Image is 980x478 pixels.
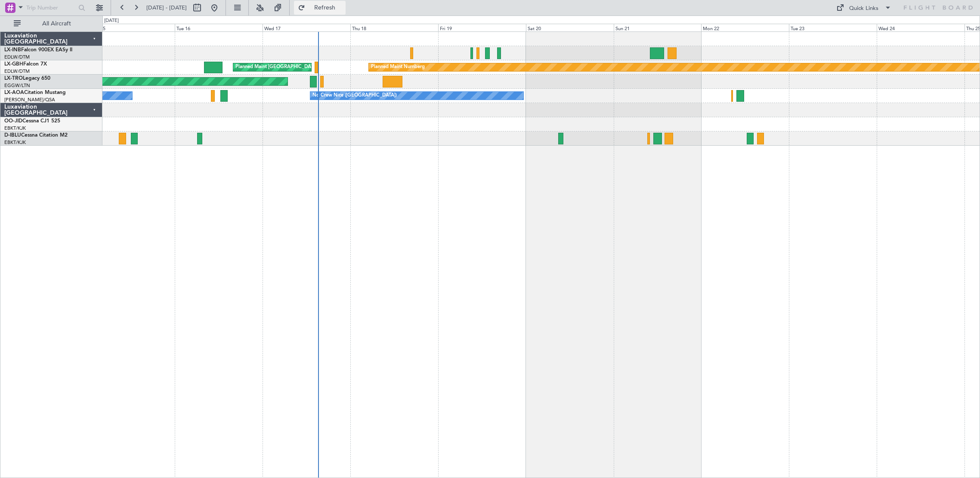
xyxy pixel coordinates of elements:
span: [DATE] - [DATE] [146,4,187,12]
input: Trip Number [26,1,76,14]
div: Planned Maint Nurnberg [371,61,425,74]
div: Tue 23 [789,24,877,31]
a: EGGW/LTN [4,82,30,89]
button: Refresh [294,1,346,15]
a: LX-GBHFalcon 7X [4,62,47,67]
span: LX-TRO [4,76,23,81]
div: No Crew Nice ([GEOGRAPHIC_DATA]) [312,89,397,102]
div: Mon 15 [87,24,175,31]
span: All Aircraft [22,21,91,27]
span: Refresh [307,5,343,11]
button: Quick Links [832,1,896,15]
div: Quick Links [849,4,878,13]
div: Sat 20 [526,24,614,31]
a: OO-JIDCessna CJ1 525 [4,119,60,124]
div: Tue 16 [175,24,263,31]
span: LX-INB [4,47,21,53]
div: [DATE] [104,17,119,25]
a: LX-TROLegacy 650 [4,76,50,81]
div: Wed 24 [877,24,965,31]
div: Sun 21 [614,24,702,31]
a: LX-INBFalcon 900EX EASy II [4,47,72,53]
span: LX-AOA [4,90,24,95]
div: Wed 17 [263,24,350,31]
div: Thu 18 [350,24,438,31]
button: All Aircraft [9,17,93,31]
a: EDLW/DTM [4,54,30,60]
a: LX-AOACitation Mustang [4,90,66,95]
a: D-IBLUCessna Citation M2 [4,133,68,138]
div: Mon 22 [701,24,789,31]
a: EBKT/KJK [4,125,26,131]
a: EBKT/KJK [4,139,26,146]
span: LX-GBH [4,62,23,67]
a: EDLW/DTM [4,68,30,75]
div: Fri 19 [438,24,526,31]
span: OO-JID [4,119,22,124]
span: D-IBLU [4,133,21,138]
div: Planned Maint [GEOGRAPHIC_DATA] ([GEOGRAPHIC_DATA]) [235,61,371,74]
a: [PERSON_NAME]/QSA [4,97,55,103]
